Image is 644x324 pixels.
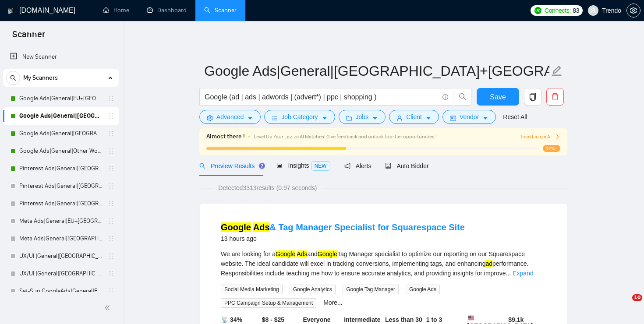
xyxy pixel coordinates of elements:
button: setting [626,4,640,18]
a: UX/UI |General|[GEOGRAPHIC_DATA] + [GEOGRAPHIC_DATA]| [19,265,103,282]
a: Pinterest Ads|General|[GEOGRAPHIC_DATA]| [19,195,103,212]
span: folder [346,115,352,121]
span: area-chart [276,162,283,169]
span: delete [547,93,563,101]
span: caret-down [372,115,378,121]
span: holder [108,148,115,155]
span: robot [385,163,391,169]
a: Reset All [503,112,527,122]
button: copy [524,88,541,106]
img: logo [7,4,14,18]
a: dashboardDashboard [147,7,187,14]
span: Vendor [460,112,479,122]
span: info-circle [442,94,448,100]
mark: Ads [297,250,307,257]
button: search [454,88,471,106]
span: copy [524,93,541,101]
button: settingAdvancedcaret-down [199,110,261,124]
b: $8 - $25 [262,316,284,323]
img: 🇺🇸 [468,315,474,321]
div: Tooltip anchor [258,162,266,170]
span: right [555,134,560,139]
span: holder [108,183,115,190]
input: Search Freelance Jobs... [205,92,439,102]
span: 10 [632,294,642,301]
mark: Google [221,222,251,232]
span: holder [108,113,115,120]
a: Google Ads& Tag Manager Specialist for Squarespace Site [221,222,465,232]
iframe: Intercom live chat [614,294,635,315]
button: Save [477,88,519,106]
span: caret-down [482,115,488,121]
span: setting [207,115,213,121]
button: Train Laziza AI [520,133,560,141]
button: idcardVendorcaret-down [442,110,496,124]
span: double-left [104,303,113,312]
span: edit [551,65,563,77]
a: Pinterest Ads|General|[GEOGRAPHIC_DATA]+[GEOGRAPHIC_DATA]| [19,160,103,177]
span: bars [272,115,278,121]
button: folderJobscaret-down [339,110,386,124]
a: Meta Ads|General|EU+[GEOGRAPHIC_DATA]| [19,212,103,230]
span: NEW [311,161,330,171]
span: 42% [543,145,560,152]
mark: Google [318,250,337,257]
span: holder [108,218,115,225]
li: New Scanner [3,48,119,66]
span: Scanner [5,28,52,46]
a: Google Ads|General|[GEOGRAPHIC_DATA]+[GEOGRAPHIC_DATA]| [19,107,103,125]
mark: Google [276,250,295,257]
a: Google Ads|General|[GEOGRAPHIC_DATA]| [19,125,103,142]
a: Meta Ads|General|[GEOGRAPHIC_DATA]| [19,230,103,247]
b: Everyone [303,316,331,323]
button: barsJob Categorycaret-down [264,110,335,124]
a: searchScanner [204,7,237,14]
span: 83 [573,6,579,15]
span: Auto Bidder [385,162,428,169]
b: Intermediate [344,316,380,323]
span: user [590,7,596,14]
span: search [7,75,20,81]
img: upwork-logo.png [534,7,541,14]
a: Expand [513,270,533,277]
b: 📡 34% [221,316,242,323]
div: 13 hours ago [221,233,465,244]
span: Insights [276,162,330,169]
span: user [396,115,403,121]
span: holder [108,253,115,260]
span: PPC Campaign Setup & Management [221,298,316,308]
span: Advanced [216,112,244,122]
span: ... [506,270,511,277]
span: caret-down [247,115,253,121]
span: Google Ads [406,285,440,294]
span: search [199,163,205,169]
a: setting [626,7,640,14]
button: userClientcaret-down [389,110,439,124]
span: caret-down [322,115,328,121]
span: Jobs [356,112,369,122]
span: Alerts [344,162,372,169]
span: Preview Results [199,162,262,169]
a: homeHome [103,7,129,14]
span: Connects: [545,6,571,15]
a: Google Ads|General|EU+[GEOGRAPHIC_DATA]| [19,90,103,107]
a: UX/UI |General|[GEOGRAPHIC_DATA]+[GEOGRAPHIC_DATA]+[GEOGRAPHIC_DATA]+[GEOGRAPHIC_DATA]| [19,247,103,265]
input: Scanner name... [204,60,549,82]
span: holder [108,270,115,277]
a: Sat-Sun GoogleAds|General|EU+[GEOGRAPHIC_DATA]| [19,282,103,300]
button: search [6,71,20,85]
span: holder [108,165,115,172]
b: $ 9.1k [508,316,524,323]
span: Save [490,92,506,102]
span: Google Analytics [290,285,336,294]
span: Detected 3313 results (0.97 seconds) [212,183,323,193]
span: holder [108,235,115,242]
button: delete [546,88,564,106]
a: More... [323,299,343,306]
mark: Ads [253,222,270,232]
span: Social Media Marketing [221,285,283,294]
span: notification [344,163,350,169]
span: search [454,93,471,101]
span: Job Category [281,112,318,122]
